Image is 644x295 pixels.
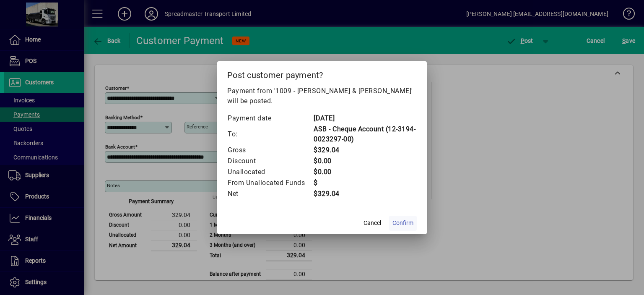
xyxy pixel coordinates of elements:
[359,216,386,231] button: Cancel
[313,188,417,199] td: $329.04
[313,124,417,145] td: ASB - Cheque Account (12-3194-0023297-00)
[392,219,413,227] span: Confirm
[389,216,417,231] button: Confirm
[227,145,313,156] td: Gross
[227,167,313,178] td: Unallocated
[227,113,313,124] td: Payment date
[227,188,313,199] td: Net
[313,167,417,178] td: $0.00
[313,113,417,124] td: [DATE]
[227,156,313,167] td: Discount
[313,156,417,167] td: $0.00
[227,86,417,106] p: Payment from '1009 - [PERSON_NAME] & [PERSON_NAME]' will be posted.
[227,124,313,145] td: To:
[227,178,313,188] td: From Unallocated Funds
[313,145,417,156] td: $329.04
[364,219,381,227] span: Cancel
[217,61,427,86] h2: Post customer payment?
[313,178,417,188] td: $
